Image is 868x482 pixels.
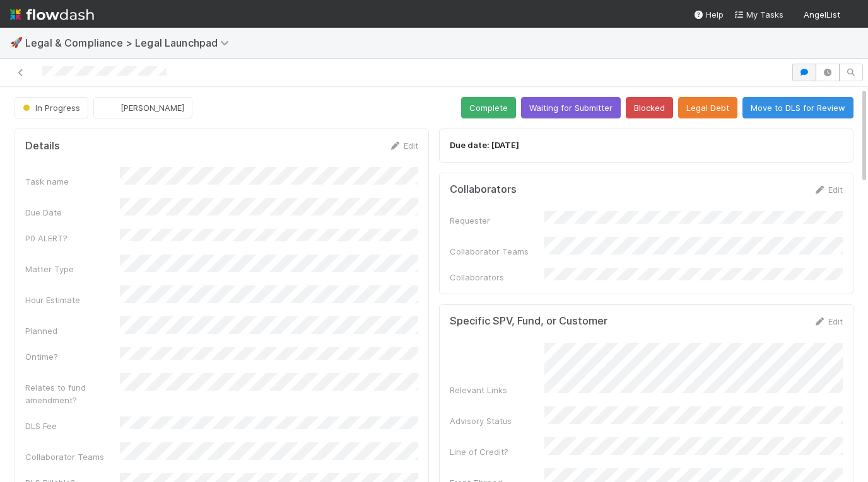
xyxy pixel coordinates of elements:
img: logo-inverted-e16ddd16eac7371096b0.svg [10,4,94,25]
div: P0 ALERT? [25,232,120,244]
button: Move to DLS for Review [742,97,853,118]
div: Requester [450,214,544,227]
button: Waiting for Submitter [521,97,621,118]
div: Collaborators [450,271,544,284]
div: Line of Credit? [450,445,544,458]
a: My Tasks [734,8,783,21]
div: Relates to fund amendment? [25,381,120,406]
div: Advisory Status [450,415,544,427]
h5: Collaborators [450,183,517,196]
div: Hour Estimate [25,294,120,306]
button: Legal Debt [678,97,737,118]
a: Edit [813,316,843,326]
h5: Details [25,140,60,152]
h5: Specific SPV, Fund, or Customer [450,315,607,328]
strong: Due date: [DATE] [450,140,519,150]
span: 🚀 [10,37,23,48]
button: Complete [461,97,516,118]
span: My Tasks [734,9,783,20]
div: Help [693,8,724,21]
div: Relevant Links [450,384,544,396]
span: In Progress [20,103,80,113]
a: Edit [389,141,418,151]
img: avatar_784ea27d-2d59-4749-b480-57d513651deb.png [845,9,858,21]
div: Task name [25,175,120,188]
div: Collaborator Teams [450,245,544,258]
span: AngelList [804,9,840,20]
div: Due Date [25,206,120,219]
div: Planned [25,324,120,337]
a: Edit [813,185,843,195]
div: Matter Type [25,263,120,275]
div: Ontime? [25,350,120,363]
button: In Progress [15,97,88,118]
span: Legal & Compliance > Legal Launchpad [25,37,235,49]
div: DLS Fee [25,420,120,432]
div: Collaborator Teams [25,450,120,463]
button: Blocked [626,97,673,118]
